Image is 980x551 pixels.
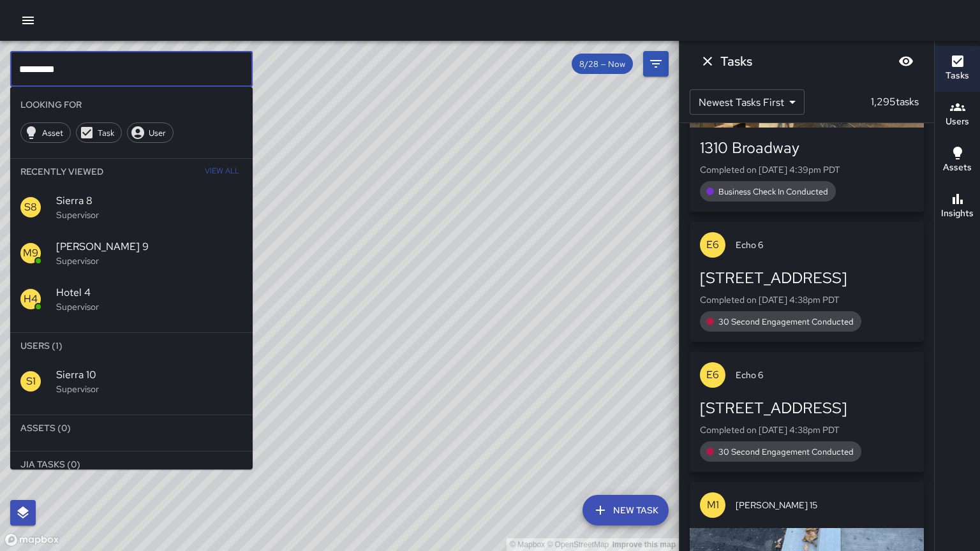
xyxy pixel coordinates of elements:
span: Echo 6 [736,369,914,381]
p: Supervisor [56,209,242,221]
li: Looking For [10,92,253,117]
h6: Insights [941,207,974,221]
button: Tasks [935,46,980,92]
li: Assets (0) [10,415,253,441]
div: Newest Tasks First [690,89,805,115]
p: Supervisor [56,254,242,267]
p: S1 [26,374,36,389]
li: Jia Tasks (0) [10,452,253,477]
div: H4Hotel 4Supervisor [10,276,253,322]
h6: Assets [943,161,972,175]
button: Users [935,92,980,138]
button: Insights [935,184,980,230]
div: M9[PERSON_NAME] 9Supervisor [10,230,253,276]
h6: Tasks [946,69,969,83]
span: 30 Second Engagement Conducted [711,446,861,457]
span: Hotel 4 [56,285,242,300]
p: S8 [24,200,37,215]
h6: Tasks [720,51,752,71]
span: Sierra 8 [56,193,242,209]
span: 8/28 — Now [572,59,633,70]
button: Filters [643,51,669,77]
div: Asset [20,122,71,143]
button: Dismiss [695,48,720,74]
span: [PERSON_NAME] 15 [736,499,914,511]
span: User [142,128,173,138]
span: View All [205,161,239,182]
p: E6 [706,367,719,383]
button: E6Echo 6[STREET_ADDRESS]Completed on [DATE] 4:38pm PDT30 Second Engagement Conducted [690,352,924,472]
button: E6Echo 6[STREET_ADDRESS]Completed on [DATE] 4:38pm PDT30 Second Engagement Conducted [690,222,924,342]
div: [STREET_ADDRESS] [700,268,914,288]
p: Completed on [DATE] 4:38pm PDT [700,293,914,306]
button: Blur [893,48,919,74]
p: M1 [707,497,719,513]
div: [STREET_ADDRESS] [700,398,914,418]
div: S1Sierra 10Supervisor [10,358,253,404]
p: Supervisor [56,300,242,313]
span: Task [91,128,121,138]
div: Task [76,122,122,143]
button: New Task [583,495,669,525]
h6: Users [946,115,969,129]
p: Completed on [DATE] 4:38pm PDT [700,423,914,436]
button: Assets [935,138,980,184]
span: [PERSON_NAME] 9 [56,239,242,254]
p: Completed on [DATE] 4:39pm PDT [700,163,914,176]
p: M9 [23,246,38,261]
span: Echo 6 [736,239,914,251]
div: S8Sierra 8Supervisor [10,184,253,230]
li: Users (1) [10,333,253,358]
button: View All [202,159,242,184]
p: 1,295 tasks [866,94,924,110]
p: E6 [706,237,719,253]
span: Sierra 10 [56,367,242,383]
div: 1310 Broadway [700,138,914,158]
span: 30 Second Engagement Conducted [711,316,861,327]
li: Recently Viewed [10,159,253,184]
div: User [127,122,174,143]
p: Supervisor [56,383,242,395]
span: Asset [35,128,70,138]
span: Business Check In Conducted [711,186,836,197]
p: H4 [24,291,38,307]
